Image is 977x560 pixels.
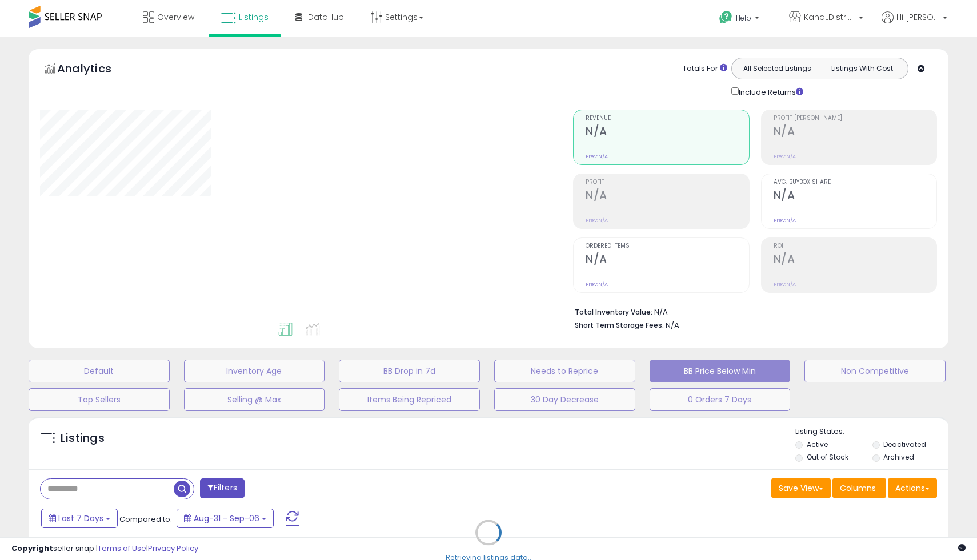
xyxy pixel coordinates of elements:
[683,63,727,74] div: Totals For
[184,360,325,382] button: Inventory Age
[710,2,771,37] a: Help
[804,360,946,382] button: Non Competitive
[804,11,855,23] span: KandLDistribution LLC
[819,61,904,76] button: Listings With Cost
[586,243,748,249] span: Ordered Items
[774,253,936,268] h2: N/A
[735,61,820,76] button: All Selected Listings
[575,307,652,317] b: Total Inventory Value:
[575,320,664,330] b: Short Term Storage Fees:
[896,11,939,23] span: Hi [PERSON_NAME]
[586,125,748,140] h2: N/A
[719,10,733,25] i: Get Help
[586,179,748,186] span: Profit
[494,388,635,411] button: 30 Day Decrease
[494,360,635,382] button: Needs to Reprice
[774,115,936,122] span: Profit [PERSON_NAME]
[575,304,928,318] li: N/A
[774,179,936,186] span: Avg. Buybox Share
[774,189,936,204] h2: N/A
[774,243,936,249] span: ROI
[586,153,608,160] small: Prev: N/A
[774,125,936,140] h2: N/A
[586,217,608,224] small: Prev: N/A
[29,360,170,382] button: Default
[882,11,947,37] a: Hi [PERSON_NAME]
[666,320,679,331] span: N/A
[586,189,748,204] h2: N/A
[157,11,194,23] span: Overview
[774,217,796,224] small: Prev: N/A
[650,388,791,411] button: 0 Orders 7 Days
[57,61,134,79] h5: Analytics
[586,115,748,122] span: Revenue
[586,281,608,288] small: Prev: N/A
[774,153,796,160] small: Prev: N/A
[339,360,480,382] button: BB Drop in 7d
[29,388,170,411] button: Top Sellers
[11,543,198,554] div: seller snap | |
[723,85,817,98] div: Include Returns
[774,281,796,288] small: Prev: N/A
[308,11,344,23] span: DataHub
[736,13,751,23] span: Help
[11,543,53,554] strong: Copyright
[650,360,791,382] button: BB Price Below Min
[184,388,325,411] button: Selling @ Max
[586,253,748,268] h2: N/A
[239,11,269,23] span: Listings
[339,388,480,411] button: Items Being Repriced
